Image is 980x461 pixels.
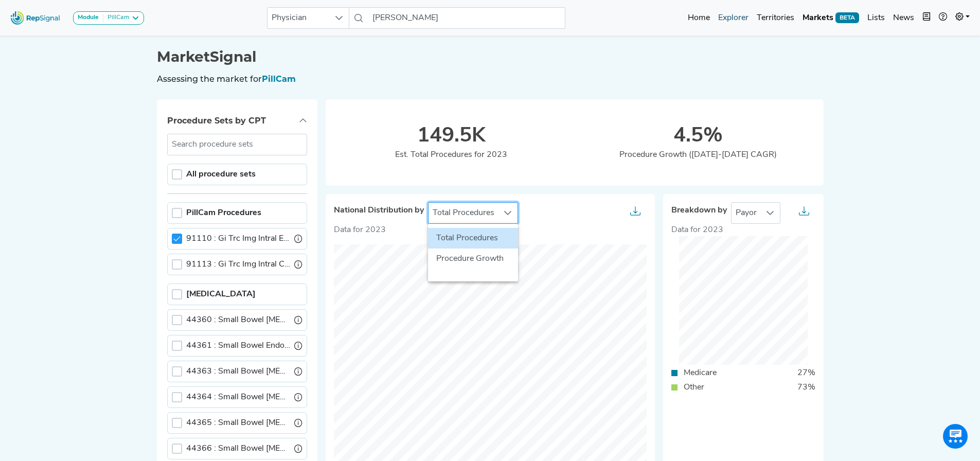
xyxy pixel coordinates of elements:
[103,14,129,22] div: PillCam
[73,11,144,25] button: ModulePillCam
[186,233,290,245] label: Gi Trc Img Intral Esoph-Ile
[671,206,727,216] span: Breakdown by
[186,314,290,326] label: Small Bowel Endoscopy
[157,108,317,134] button: Procedure Sets by CPT
[186,417,290,429] label: Small Bowel Endoscopy
[918,8,935,28] button: Intel Book
[429,203,498,223] span: Total Procedures
[167,134,307,155] input: Search procedure sets
[863,8,889,28] a: Lists
[157,74,824,84] h6: Assessing the market for
[186,207,261,219] label: PillCam Procedures
[624,203,647,223] button: Export as...
[186,391,290,403] label: Small Bowel Endoscopy
[395,151,507,159] span: Est. Total Procedures for 2023
[678,381,710,394] div: Other
[889,8,918,28] a: News
[753,8,798,28] a: Territories
[328,124,575,149] div: 149.5K
[268,8,329,28] span: Physician
[791,367,822,379] div: 27%
[186,258,290,271] label: Gi Trc Img Intral Colon I&R
[334,206,424,216] span: National Distribution by
[678,367,723,379] div: Medicare
[575,124,822,149] div: 4.5%
[732,203,761,223] span: Payor
[157,48,824,66] h1: MarketSignal
[798,8,863,28] a: MarketsBETA
[428,228,518,249] li: Total Procedures
[793,203,815,223] button: Export as...
[791,381,822,394] div: 73%
[334,224,647,236] p: Data for 2023
[619,151,777,159] span: Procedure Growth ([DATE]-[DATE] CAGR)
[368,7,565,29] input: Search a physician
[262,74,296,84] span: PillCam
[78,14,99,21] strong: Module
[186,365,290,378] label: Small Bowel Endoscopy
[186,168,256,181] label: All procedure sets
[186,340,290,352] label: Small Bowel Endoscopy/Biopsy
[714,8,753,28] a: Explorer
[671,224,815,236] div: Data for 2023
[186,442,290,455] label: Small Bowel Endoscopy
[835,12,859,23] span: BETA
[167,116,266,126] span: Procedure Sets by CPT
[684,8,714,28] a: Home
[428,249,518,269] li: Procedure Growth
[186,288,256,300] label: Enteroscopy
